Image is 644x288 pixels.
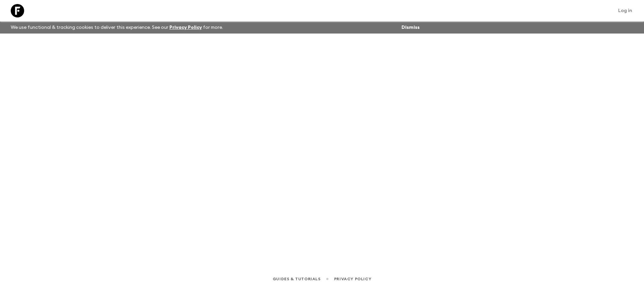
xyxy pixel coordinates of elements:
a: Privacy Policy [169,25,202,30]
button: Dismiss [400,23,421,32]
a: Guides & Tutorials [273,275,321,283]
a: Log in [614,6,636,15]
a: Privacy Policy [334,275,371,283]
p: We use functional & tracking cookies to deliver this experience. See our for more. [8,21,226,34]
